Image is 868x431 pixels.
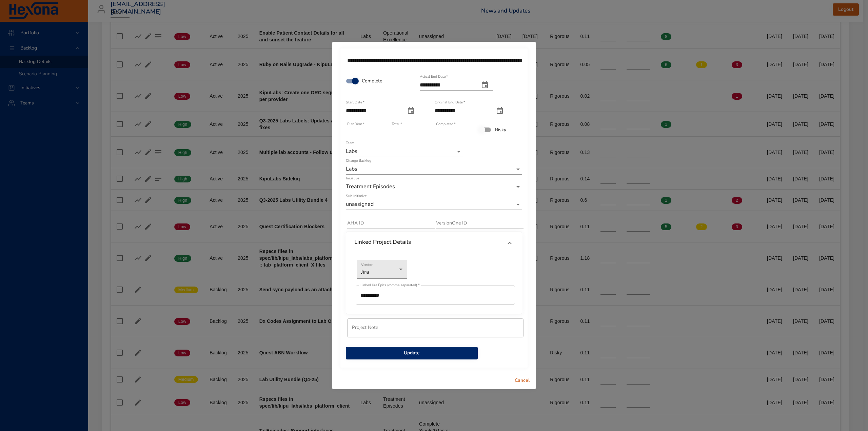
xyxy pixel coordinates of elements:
[514,376,530,385] span: Cancel
[346,159,371,162] label: Change Backlog
[403,103,419,119] button: start date
[346,194,367,198] label: Sub Initiative
[511,374,533,387] button: Cancel
[347,122,364,126] label: Plan Year
[346,347,478,359] button: Update
[346,146,463,157] div: Labs
[346,181,522,192] div: Treatment Episodes
[495,126,506,133] span: Risky
[346,232,522,254] div: Linked Project Details
[346,176,359,180] label: Initiative
[492,103,508,119] button: original end date
[435,100,465,104] label: Original End Date
[346,164,522,175] div: Labs
[392,122,402,126] label: Total
[436,122,456,126] label: Completed
[346,199,522,210] div: unassigned
[362,77,382,84] span: Complete
[346,100,364,104] label: Start Date
[477,77,493,93] button: actual end date
[346,141,354,145] label: Team
[420,75,448,78] label: Actual End Date
[357,260,407,279] div: Jira
[351,349,472,357] span: Update
[354,239,411,246] h6: Linked Project Details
